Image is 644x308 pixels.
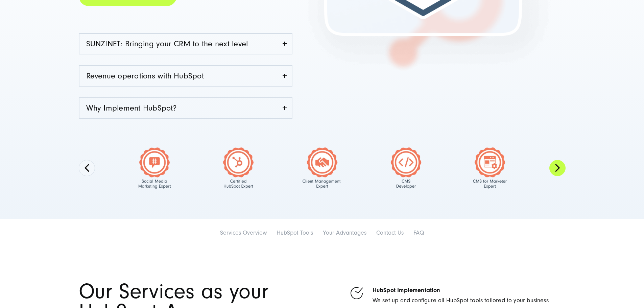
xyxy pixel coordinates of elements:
a: Why Implement HubSpot? [79,98,292,118]
img: CMSDeveloper_EN [373,147,439,189]
a: Your Advantages [323,229,366,236]
a: Contact Us [376,229,404,236]
button: Next [549,160,566,176]
img: SoMeMarketingExperte_EN [121,147,188,189]
img: CertifiedHubspotExperte_EN [205,147,272,189]
a: SUNZINET: Bringing your CRM to the next level [79,34,292,54]
img: CllientManagementExperte_EN [289,147,356,189]
a: FAQ [413,229,424,236]
a: HubSpot Tools [277,229,313,236]
a: Revenue operations with HubSpot [79,66,292,86]
img: CMSMarketerExperte_EN [456,147,523,189]
button: Previous [79,160,95,176]
a: Services Overview [220,229,267,236]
